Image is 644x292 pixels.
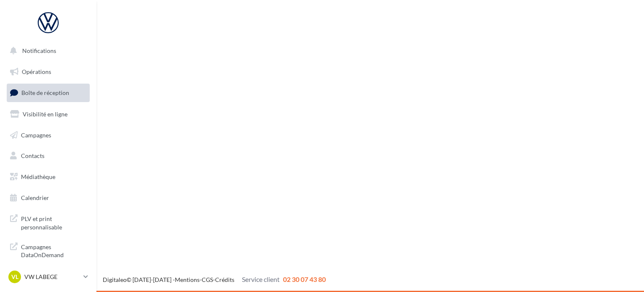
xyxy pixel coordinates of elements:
a: PLV et print personnalisable [5,210,91,234]
a: Crédits [215,276,234,283]
a: Calendrier [5,189,91,207]
span: Boîte de réception [21,89,69,96]
span: Service client [242,275,280,283]
span: Visibilité en ligne [23,110,68,118]
a: VL VW LABEGE [7,269,90,285]
a: Boîte de réception [5,84,91,102]
span: Contacts [21,152,44,159]
span: 02 30 07 43 80 [283,275,326,283]
span: © [DATE]-[DATE] - - - [103,276,326,283]
a: CGS [202,276,213,283]
a: Contacts [5,147,91,165]
span: PLV et print personnalisable [21,213,86,231]
span: Calendrier [21,194,49,201]
a: Campagnes DataOnDemand [5,238,91,263]
span: Campagnes [21,131,51,138]
span: VL [11,273,18,281]
span: Opérations [22,68,51,75]
a: Mentions [175,276,200,283]
span: Campagnes DataOnDemand [21,241,86,259]
a: Digitaleo [103,276,127,283]
p: VW LABEGE [24,273,80,281]
a: Campagnes [5,126,91,144]
span: Notifications [22,47,56,54]
span: Médiathèque [21,173,55,180]
a: Médiathèque [5,168,91,186]
button: Notifications [5,42,88,60]
a: Visibilité en ligne [5,105,91,123]
a: Opérations [5,63,91,81]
